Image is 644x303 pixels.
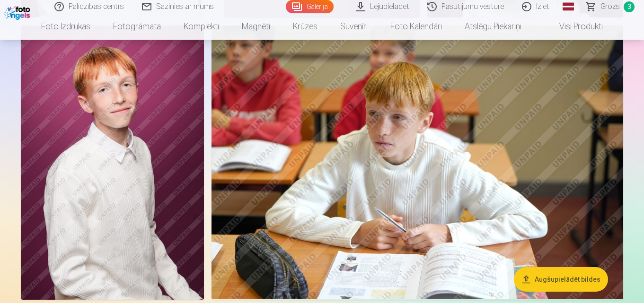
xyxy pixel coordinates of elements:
[514,267,608,292] button: Augšupielādēt bildes
[230,13,282,40] a: Magnēti
[102,13,172,40] a: Fotogrāmata
[329,13,379,40] a: Suvenīri
[600,1,620,12] span: Grozs
[4,4,33,20] img: /fa1
[379,13,453,40] a: Foto kalendāri
[533,13,614,40] a: Visi produkti
[172,13,230,40] a: Komplekti
[282,13,329,40] a: Krūzes
[30,13,102,40] a: Foto izdrukas
[624,1,635,12] span: 3
[453,13,533,40] a: Atslēgu piekariņi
